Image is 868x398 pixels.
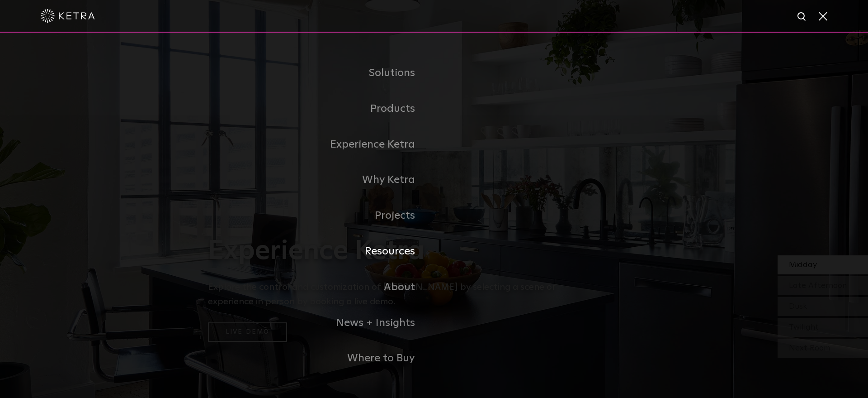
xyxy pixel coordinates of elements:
[208,269,434,305] a: About
[208,162,434,198] a: Why Ketra
[208,91,434,127] a: Products
[208,55,660,376] div: Navigation Menu
[208,127,434,163] a: Experience Ketra
[208,305,434,341] a: News + Insights
[41,9,95,23] img: ketra-logo-2019-white
[797,11,808,23] img: search icon
[208,340,434,376] a: Where to Buy
[208,198,434,234] a: Projects
[208,234,434,269] a: Resources
[208,55,434,91] a: Solutions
